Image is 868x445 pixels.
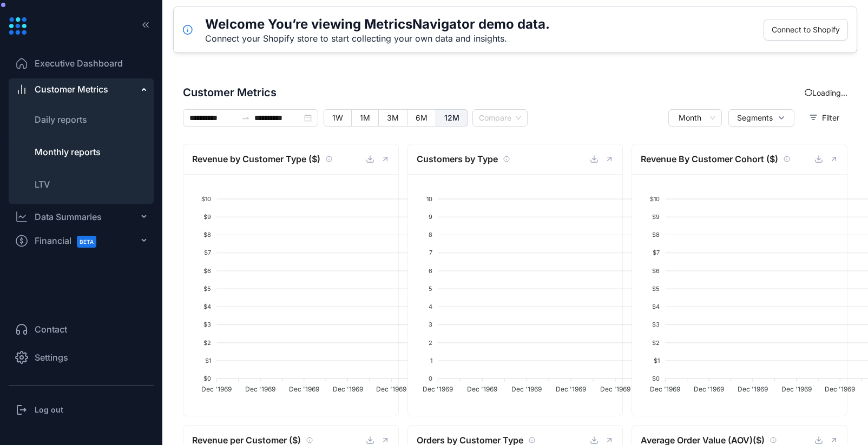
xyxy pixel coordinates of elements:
tspan: Dec '1969 [467,385,497,393]
h5: Welcome You’re viewing MetricsNavigator demo data. [205,16,550,33]
tspan: 9 [429,213,432,221]
tspan: Dec '1969 [825,385,856,393]
tspan: $5 [653,285,660,293]
tspan: $2 [653,339,660,347]
tspan: 2 [429,339,432,347]
span: Segments [737,112,773,124]
span: Month [675,110,715,126]
tspan: Dec '1969 [376,385,406,393]
tspan: Dec '1969 [600,385,630,393]
span: LTV [35,179,50,190]
span: Executive Dashboard [35,57,123,70]
tspan: Dec '1969 [423,385,453,393]
tspan: $2 [203,339,211,347]
tspan: $6 [203,267,211,275]
span: Revenue By Customer Cohort ($) [641,152,778,166]
tspan: $8 [203,231,211,238]
tspan: $0 [203,375,211,382]
div: Data Summaries [35,210,102,223]
tspan: 1 [430,357,432,364]
button: Connect to Shopify [764,19,848,41]
tspan: Dec '1969 [201,385,232,393]
span: to [241,114,250,122]
tspan: 5 [429,285,432,293]
span: BETA [77,236,96,248]
tspan: Dec '1969 [650,385,681,393]
span: sync [804,89,812,97]
span: 12M [444,113,459,122]
div: Connect your Shopify store to start collecting your own data and insights. [205,33,550,44]
span: Daily reports [35,114,87,125]
span: Contact [35,323,67,336]
tspan: 8 [429,231,432,238]
span: 6M [416,113,428,122]
span: Customers by Type [417,152,498,166]
span: Monthly reports [35,147,101,157]
button: Filter [801,109,847,127]
span: 3M [387,113,399,122]
span: Filter [822,112,839,124]
tspan: $7 [204,249,211,256]
tspan: Dec '1969 [556,385,586,393]
span: Customer Metrics [183,84,805,101]
tspan: 4 [429,303,432,310]
span: 1W [332,113,343,122]
tspan: $9 [203,213,211,221]
tspan: 10 [426,195,432,203]
tspan: Dec '1969 [511,385,542,393]
div: Loading... [805,87,847,98]
tspan: Dec '1969 [333,385,363,393]
span: Revenue by Customer Type ($) [192,152,320,166]
tspan: $10 [650,195,660,203]
span: swap-right [241,114,250,122]
h3: Log out [35,404,63,415]
tspan: $3 [653,321,660,328]
tspan: $9 [653,213,660,221]
tspan: 6 [429,267,432,275]
tspan: Dec '1969 [245,385,275,393]
tspan: 0 [429,375,432,382]
button: Segments [728,109,794,127]
tspan: 7 [429,249,432,256]
span: Connect to Shopify [772,24,840,36]
tspan: $5 [203,285,211,293]
tspan: Dec '1969 [738,385,768,393]
span: Financial [35,229,106,253]
tspan: $3 [203,321,211,328]
tspan: $10 [201,195,211,203]
tspan: $1 [205,357,211,364]
tspan: Dec '1969 [289,385,319,393]
tspan: $4 [203,303,211,310]
span: Customer Metrics [35,83,108,96]
tspan: $6 [653,267,660,275]
tspan: $4 [653,303,660,310]
tspan: $8 [653,231,660,238]
tspan: $0 [653,375,660,382]
tspan: 3 [429,321,432,328]
tspan: $7 [653,249,660,256]
tspan: Dec '1969 [781,385,812,393]
tspan: Dec '1969 [694,385,724,393]
span: Settings [35,351,68,364]
span: 1M [360,113,370,122]
tspan: $1 [654,357,660,364]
